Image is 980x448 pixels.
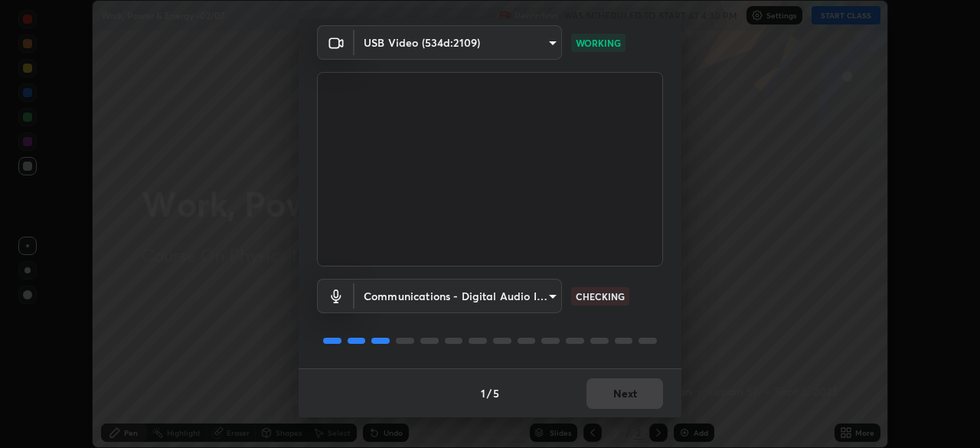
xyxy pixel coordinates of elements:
[354,25,562,60] div: USB Video (534d:2109)
[354,279,562,313] div: USB Video (534d:2109)
[576,36,621,50] p: WORKING
[487,385,492,401] h4: /
[493,385,499,401] h4: 5
[576,289,625,303] p: CHECKING
[481,385,485,401] h4: 1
